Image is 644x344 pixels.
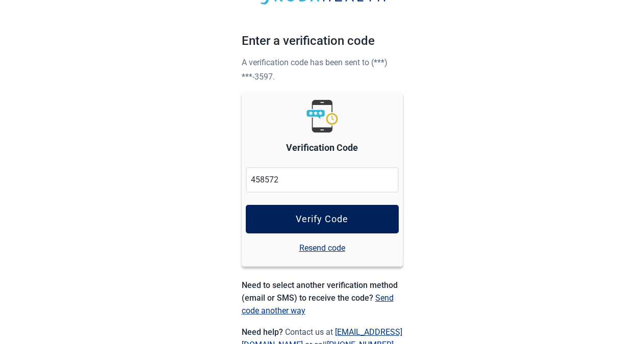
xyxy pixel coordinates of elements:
h1: Enter a verification code [242,32,403,55]
input: Enter Code Here [246,167,399,193]
label: Verification Code [286,141,358,155]
div: Verify Code [296,214,348,224]
button: Verify Code [246,205,399,233]
span: Need help? [242,327,285,337]
span: Need to select another verification method (email or SMS) to receive the code? [242,280,398,303]
a: Resend code [299,242,345,254]
span: A verification code has been sent to (***) ***-3597. [242,58,388,82]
